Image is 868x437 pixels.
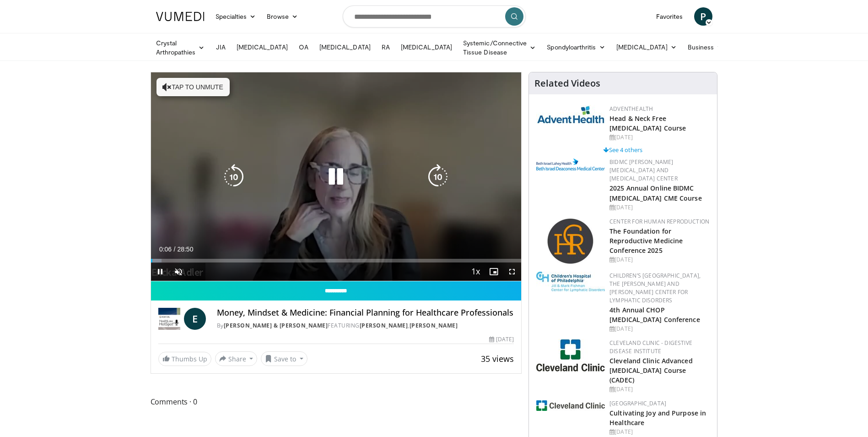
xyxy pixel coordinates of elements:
[158,352,211,366] a: Thumbs Up
[210,38,231,56] a: JIA
[231,38,293,56] a: [MEDICAL_DATA]
[410,322,458,329] a: [PERSON_NAME]
[694,7,712,26] a: P
[536,158,605,170] img: c96b19ec-a48b-46a9-9095-935f19585444.png.150x105_q85_autocrop_double_scale_upscale_version-0.2.png
[609,399,666,407] a: [GEOGRAPHIC_DATA]
[184,308,206,330] a: E
[215,351,258,366] button: Share
[360,322,408,329] a: [PERSON_NAME]
[536,105,605,124] img: 5c3c682d-da39-4b33-93a5-b3fb6ba9580b.jpg.150x105_q85_autocrop_double_scale_upscale_version-0.2.jpg
[158,308,180,330] img: Roetzel & Andress
[604,146,642,154] a: See 4 others
[210,7,262,26] a: Specialties
[609,409,706,427] a: Cultivating Joy and Purpose in Healthcare
[503,262,521,281] button: Fullscreen
[547,218,595,266] img: c058e059-5986-4522-8e32-16b7599f4943.png.150x105_q85_autocrop_double_scale_upscale_version-0.2.png
[151,259,522,262] div: Progress Bar
[376,38,395,56] a: RA
[609,158,678,182] a: BIDMC [PERSON_NAME][MEDICAL_DATA] and [MEDICAL_DATA] Center
[261,7,303,26] a: Browse
[609,325,710,333] div: [DATE]
[217,322,514,330] div: By FEATURING ,
[458,38,541,57] a: Systemic/Connective Tissue Disease
[609,356,693,384] a: Cleveland Clinic Advanced [MEDICAL_DATA] Course (CADEC)
[541,38,610,56] a: Spondyloarthritis
[343,5,526,27] input: Search topics, interventions
[169,262,188,281] button: Unmute
[609,218,709,225] a: Center for Human Reproduction
[609,385,710,393] div: [DATE]
[609,184,702,202] a: 2025 Annual Online BIDMC [MEDICAL_DATA] CME Course
[224,322,328,329] a: [PERSON_NAME] & [PERSON_NAME]
[682,38,729,56] a: Business
[151,72,522,281] video-js: Video Player
[151,396,522,408] span: Comments 0
[217,308,514,318] h4: Money, Mindset & Medicine: Financial Planning for Healthcare Professionals
[466,262,485,281] button: Playback Rate
[536,400,605,411] img: 1ef99228-8384-4f7a-af87-49a18d542794.png.150x105_q85_autocrop_double_scale_upscale_version-0.2.jpg
[261,351,307,366] button: Save to
[489,335,514,344] div: [DATE]
[609,306,700,324] a: 4th Annual CHOP [MEDICAL_DATA] Conference
[177,246,193,253] span: 28:50
[651,7,689,26] a: Favorites
[159,246,172,253] span: 0:06
[534,78,600,89] h4: Related Videos
[611,38,682,56] a: [MEDICAL_DATA]
[156,12,205,21] img: VuMedi Logo
[609,339,692,355] a: Cleveland Clinic - Digestive Disease Institute
[151,262,169,281] button: Pause
[609,114,686,132] a: Head & Neck Free [MEDICAL_DATA] Course
[151,38,210,57] a: Crystal Arthropathies
[293,38,314,56] a: OA
[609,227,683,255] a: The Foundation for Reproductive Medicine Conference 2025
[609,428,710,436] div: [DATE]
[536,272,605,292] img: ffa5faa8-5a43-44fb-9bed-3795f4b5ac57.jpg.150x105_q85_autocrop_double_scale_upscale_version-0.2.jpg
[609,256,710,264] div: [DATE]
[536,339,605,371] img: 26c3db21-1732-4825-9e63-fd6a0021a399.jpg.150x105_q85_autocrop_double_scale_upscale_version-0.2.jpg
[395,38,458,56] a: [MEDICAL_DATA]
[609,272,701,304] a: Children’s [GEOGRAPHIC_DATA], The [PERSON_NAME] and [PERSON_NAME] Center for Lymphatic Disorders
[485,262,503,281] button: Enable picture-in-picture mode
[609,105,653,113] a: AdventHealth
[156,78,230,96] button: Tap to unmute
[609,203,710,212] div: [DATE]
[174,246,176,253] span: /
[481,353,514,364] span: 35 views
[314,38,376,56] a: [MEDICAL_DATA]
[609,133,710,142] div: [DATE]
